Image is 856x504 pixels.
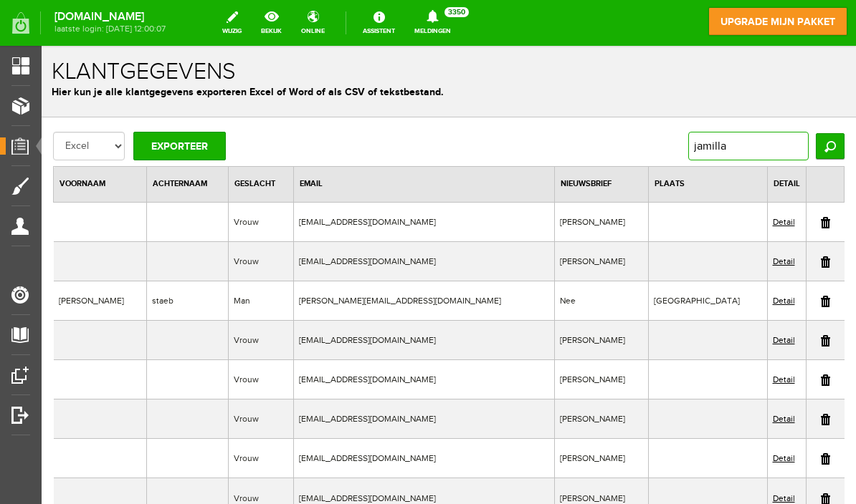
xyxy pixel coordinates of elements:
[186,393,252,432] td: Vrouw
[252,195,513,235] td: [EMAIL_ADDRESS][DOMAIN_NAME]
[12,235,105,274] td: [PERSON_NAME]
[186,314,252,354] td: Vrouw
[731,329,753,339] a: Detail
[513,354,607,393] td: [PERSON_NAME]
[252,314,513,354] td: [EMAIL_ADDRESS][DOMAIN_NAME]
[774,87,803,113] input: Zoeken
[444,7,469,17] span: 3350
[726,121,764,157] th: Detail
[513,235,607,274] td: Nee
[513,121,607,157] th: Nieuwsbrief
[513,432,607,472] td: [PERSON_NAME]
[105,121,186,157] th: Achternaam
[214,7,250,39] a: wijzig
[731,250,753,260] a: Detail
[10,39,804,54] p: Hier kun je alle klantgegevens exporteren Excel of Word of als CSV of tekstbestand.
[186,275,252,314] td: Vrouw
[252,393,513,432] td: [EMAIL_ADDRESS][DOMAIN_NAME]
[708,7,847,36] a: upgrade mijn pakket
[252,432,513,472] td: [EMAIL_ADDRESS][DOMAIN_NAME]
[186,235,252,274] td: Man
[252,121,513,157] th: Email
[647,86,767,115] input: Zoek op Trefwoord
[731,447,753,457] a: Detail
[513,195,607,235] td: [PERSON_NAME]
[186,121,252,157] th: Geslacht
[12,121,105,157] th: Voornaam
[513,275,607,314] td: [PERSON_NAME]
[252,354,513,393] td: [EMAIL_ADDRESS][DOMAIN_NAME]
[105,235,186,274] td: staeb
[186,156,252,195] td: Vrouw
[54,13,166,21] strong: [DOMAIN_NAME]
[513,393,607,432] td: [PERSON_NAME]
[186,195,252,235] td: Vrouw
[513,314,607,354] td: [PERSON_NAME]
[252,275,513,314] td: [EMAIL_ADDRESS][DOMAIN_NAME]
[406,7,460,39] a: Meldingen3350
[252,7,290,39] a: bekijk
[293,7,333,39] a: online
[731,289,753,299] a: Detail
[252,156,513,195] td: [EMAIL_ADDRESS][DOMAIN_NAME]
[54,25,166,33] span: laatste login: [DATE] 12:00:07
[731,368,753,378] a: Detail
[513,156,607,195] td: [PERSON_NAME]
[10,14,804,39] h1: Klantgegevens
[607,121,726,157] th: Plaats
[92,86,184,115] input: Exporteer
[354,7,404,39] a: Assistent
[252,235,513,274] td: [PERSON_NAME][EMAIL_ADDRESS][DOMAIN_NAME]
[731,210,753,220] a: Detail
[607,235,726,274] td: [GEOGRAPHIC_DATA]
[731,171,753,181] a: Detail
[186,432,252,472] td: Vrouw
[186,354,252,393] td: Vrouw
[731,407,753,417] a: Detail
